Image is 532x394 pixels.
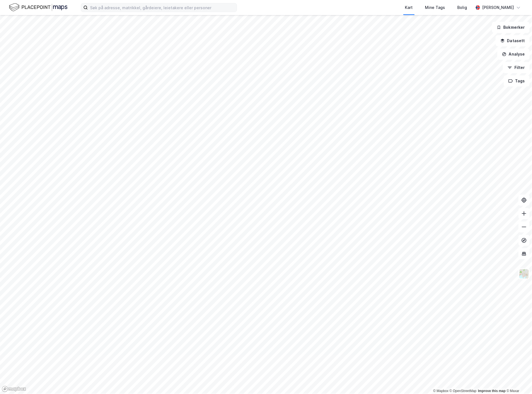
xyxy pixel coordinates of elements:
[405,4,413,11] div: Kart
[482,4,514,11] div: [PERSON_NAME]
[504,367,532,394] iframe: Chat Widget
[88,3,237,12] input: Søk på adresse, matrikkel, gårdeiere, leietakere eller personer
[458,4,467,11] div: Bolig
[425,4,445,11] div: Mine Tags
[9,3,67,12] img: logo.f888ab2527a4732fd821a326f86c7f29.svg
[504,367,532,394] div: Kontrollprogram for chat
